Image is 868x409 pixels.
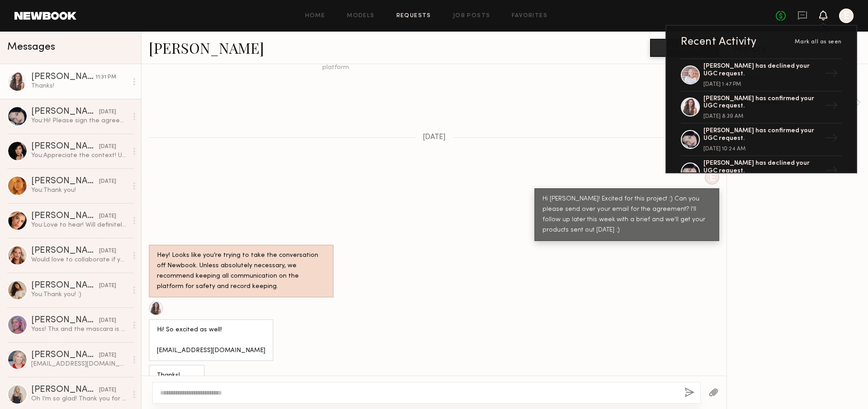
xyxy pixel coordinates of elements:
div: [DATE] [99,247,116,256]
a: Home [305,13,325,19]
div: [PERSON_NAME] [31,177,99,186]
div: [PERSON_NAME] has confirmed your UGC request. [703,95,821,111]
div: → [821,63,842,87]
div: [DATE] [99,108,116,116]
div: [PERSON_NAME] [31,351,99,360]
span: Messages [7,42,55,52]
a: [PERSON_NAME] has confirmed your UGC request.[DATE] 8:39 AM→ [681,92,842,124]
div: Thanks! [157,371,197,381]
div: 11:31 PM [95,73,116,82]
a: Favorites [512,13,547,19]
div: You: Thank you! :) [31,290,127,299]
div: [DATE] [99,177,116,186]
div: [PERSON_NAME] has confirmed your UGC request. [703,127,821,143]
div: Thanks! [31,82,127,90]
a: Requests [396,13,431,19]
div: [PERSON_NAME] [31,107,99,116]
div: Hi! So excited as well! [EMAIL_ADDRESS][DOMAIN_NAME] [157,325,265,356]
div: You: Thank you! [31,186,127,195]
div: [DATE] [99,351,116,360]
div: [PERSON_NAME] [31,142,99,151]
div: [DATE] [99,386,116,395]
div: → [821,128,842,151]
div: Yass! Thx and the mascara is outstanding, of course! [31,325,127,334]
div: You: Hi! Please sign the agreement sent to your email when you get a chance, thank you! [31,116,127,125]
div: You: Love to hear! Will definitely be in touch :) [31,221,127,229]
div: Would love to collaborate if you’re still looking [31,256,127,264]
a: [PERSON_NAME] has declined your UGC request.→ [681,156,842,189]
div: [EMAIL_ADDRESS][DOMAIN_NAME] [31,360,127,368]
div: [PERSON_NAME] has declined your UGC request. [703,160,821,175]
div: [PERSON_NAME] [31,281,99,290]
div: You: Appreciate the context! Unfortunately this won't work for our UGC program but if anything ch... [31,151,127,160]
div: → [821,95,842,119]
div: [DATE] 10:24 AM [703,146,821,152]
a: [PERSON_NAME] has declined your UGC request.[DATE] 1:47 PM→ [681,58,842,92]
div: [DATE] [99,143,116,151]
a: [PERSON_NAME] [149,38,264,57]
a: Job Posts [453,13,491,19]
div: Recent Activity [681,37,757,47]
div: [DATE] 8:39 AM [703,114,821,119]
div: [PERSON_NAME] [31,386,99,395]
div: [DATE] [99,212,116,221]
div: [PERSON_NAME] [31,246,99,256]
span: [DATE] [423,134,446,141]
div: [PERSON_NAME] [31,212,99,221]
div: [PERSON_NAME] [31,73,95,82]
div: [DATE] [99,316,116,325]
div: [DATE] [99,282,116,290]
div: [PERSON_NAME] has declined your UGC request. [703,63,821,78]
div: [PERSON_NAME] [31,316,99,325]
div: [DATE] 1:47 PM [703,82,821,87]
button: Book model [650,39,719,57]
a: Models [347,13,374,19]
div: → [821,160,842,184]
div: Hi [PERSON_NAME]! Excited for this project :) Can you please send over your email for the agreeme... [542,194,711,236]
div: Hey! Looks like you’re trying to take the conversation off Newbook. Unless absolutely necessary, ... [157,251,325,292]
div: Oh I’m so glad! Thank you for the opportunity. I look forward to the next one. [31,395,127,403]
span: Mark all as seen [795,39,842,45]
a: E [839,9,854,23]
a: [PERSON_NAME] has confirmed your UGC request.[DATE] 10:24 AM→ [681,124,842,156]
a: Book model [650,43,719,51]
